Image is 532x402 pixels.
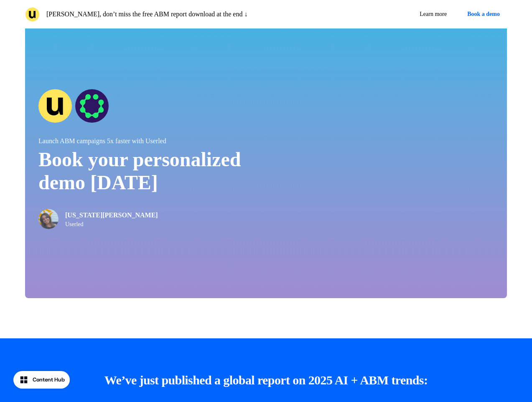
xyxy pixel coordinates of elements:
iframe: Calendly Scheduling Page [326,33,494,285]
p: Launch ABM campaigns 5x faster with Userled [38,136,266,146]
p: Userled [65,221,158,228]
button: Content Hub [13,371,70,389]
p: [US_STATE][PERSON_NAME] [65,210,158,220]
p: Book your personalized demo [DATE] [38,148,266,194]
a: Learn more [413,7,453,22]
p: [PERSON_NAME], don’t miss the free ABM report download at the end ↓ [46,9,247,19]
p: : [104,372,428,389]
div: Content Hub [33,376,65,384]
button: Book a demo [460,7,507,22]
strong: We’ve just published a global report on 2025 AI + ABM trends [104,373,424,387]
